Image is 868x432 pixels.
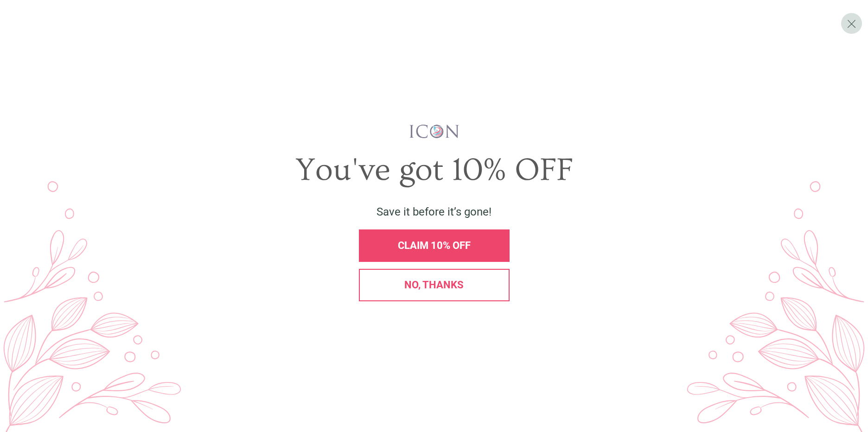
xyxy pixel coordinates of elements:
[404,279,464,291] span: No, thanks
[295,152,573,188] span: You've got 10% OFF
[377,205,491,218] span: Save it before it’s gone!
[398,240,471,251] span: CLAIM 10% OFF
[408,124,460,140] img: iconwallstickersl_1754656298800.png
[847,17,856,31] span: X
